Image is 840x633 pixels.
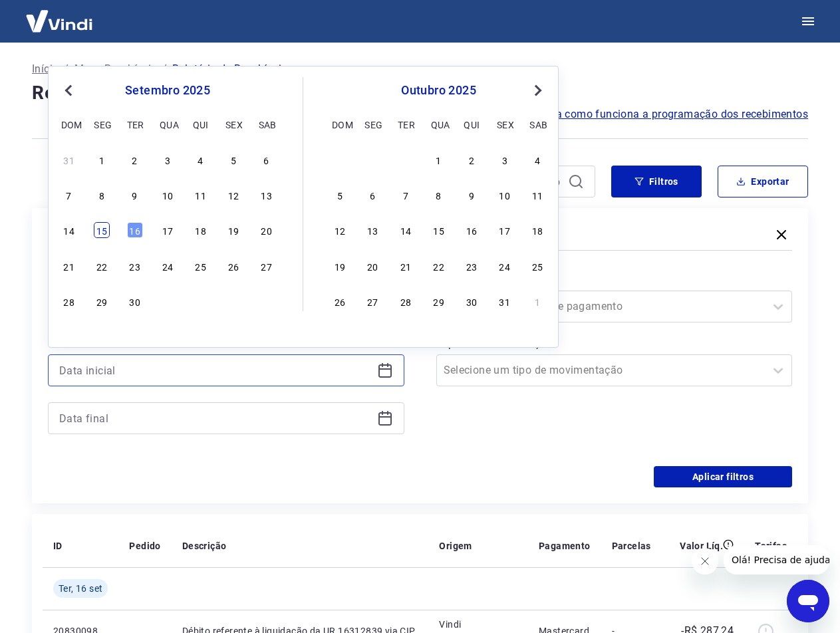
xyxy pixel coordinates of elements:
[330,82,547,98] div: outubro 2025
[364,152,380,168] div: Choose segunda-feira, 29 de setembro de 2025
[127,258,143,274] div: Choose terça-feira, 23 de setembro de 2025
[160,258,176,274] div: Choose quarta-feira, 24 de setembro de 2025
[61,82,76,98] button: Previous Month
[611,166,702,197] button: Filtros
[74,61,157,77] a: Meus Recebíveis
[259,258,275,274] div: Choose sábado, 27 de setembro de 2025
[398,293,414,309] div: Choose terça-feira, 28 de outubro de 2025
[398,187,414,203] div: Choose terça-feira, 7 de outubro de 2025
[225,258,241,274] div: Choose sexta-feira, 26 de setembro de 2025
[529,187,545,203] div: Choose sábado, 11 de outubro de 2025
[364,293,380,309] div: Choose segunda-feira, 27 de outubro de 2025
[330,150,547,311] div: month 2025-10
[259,222,275,238] div: Choose sábado, 20 de setembro de 2025
[364,222,380,238] div: Choose segunda-feira, 13 de outubro de 2025
[127,152,143,168] div: Choose terça-feira, 2 de setembro de 2025
[332,293,348,309] div: Choose domingo, 26 de outubro de 2025
[94,152,110,168] div: Choose segunda-feira, 1 de setembro de 2025
[364,258,380,274] div: Choose segunda-feira, 20 de outubro de 2025
[94,187,110,203] div: Choose segunda-feira, 8 de setembro de 2025
[160,152,176,168] div: Choose quarta-feira, 3 de setembro de 2025
[61,293,77,309] div: Choose domingo, 28 de setembro de 2025
[332,222,348,238] div: Choose domingo, 12 de outubro de 2025
[129,539,160,553] p: Pedido
[398,222,414,238] div: Choose terça-feira, 14 de outubro de 2025
[787,580,829,622] iframe: Botão para abrir a janela de mensagens
[225,187,241,203] div: Choose sexta-feira, 12 de setembro de 2025
[59,360,372,380] input: Data inicial
[127,187,143,203] div: Choose terça-feira, 9 de setembro de 2025
[259,152,275,168] div: Choose sábado, 6 de setembro de 2025
[680,539,723,553] p: Valor Líq.
[431,187,447,203] div: Choose quarta-feira, 8 de outubro de 2025
[59,82,276,98] div: setembro 2025
[127,293,143,309] div: Choose terça-feira, 30 de setembro de 2025
[193,187,209,203] div: Choose quinta-feira, 11 de setembro de 2025
[160,222,176,238] div: Choose quarta-feira, 17 de setembro de 2025
[464,152,480,168] div: Choose quinta-feira, 2 de outubro de 2025
[464,116,480,132] div: qui
[398,258,414,274] div: Choose terça-feira, 21 de outubro de 2025
[160,187,176,203] div: Choose quarta-feira, 10 de setembro de 2025
[612,539,651,553] p: Parcelas
[533,106,808,122] a: Saiba como funciona a programação dos recebimentos
[193,222,209,238] div: Choose quinta-feira, 18 de setembro de 2025
[529,258,545,274] div: Choose sábado, 25 de outubro de 2025
[160,293,176,309] div: Choose quarta-feira, 1 de outubro de 2025
[259,187,275,203] div: Choose sábado, 13 de setembro de 2025
[127,116,143,132] div: ter
[431,116,447,132] div: qua
[497,222,513,238] div: Choose sexta-feira, 17 de outubro de 2025
[529,222,545,238] div: Choose sábado, 18 de outubro de 2025
[225,222,241,238] div: Choose sexta-feira, 19 de setembro de 2025
[718,166,808,197] button: Exportar
[755,539,787,553] p: Tarifas
[431,258,447,274] div: Choose quarta-feira, 22 de outubro de 2025
[439,336,790,352] label: Tipo de Movimentação
[364,116,380,132] div: seg
[8,9,112,20] span: Olá! Precisa de ajuda?
[539,539,591,553] p: Pagamento
[94,258,110,274] div: Choose segunda-feira, 22 de setembro de 2025
[398,116,414,132] div: ter
[53,539,63,553] p: ID
[193,116,209,132] div: qui
[32,80,808,106] h4: Relatório de Recebíveis
[172,61,287,77] p: Relatório de Recebíveis
[439,272,790,288] label: Forma de Pagamento
[497,187,513,203] div: Choose sexta-feira, 10 de outubro de 2025
[364,187,380,203] div: Choose segunda-feira, 6 de outubro de 2025
[61,258,77,274] div: Choose domingo, 21 de setembro de 2025
[61,187,77,203] div: Choose domingo, 7 de setembro de 2025
[724,545,829,574] iframe: Mensagem da empresa
[332,187,348,203] div: Choose domingo, 5 de outubro de 2025
[439,539,472,553] p: Origem
[529,293,545,309] div: Choose sábado, 1 de novembro de 2025
[464,187,480,203] div: Choose quinta-feira, 9 de outubro de 2025
[61,116,77,132] div: dom
[32,61,59,77] p: Início
[225,293,241,309] div: Choose sexta-feira, 3 de outubro de 2025
[193,152,209,168] div: Choose quinta-feira, 4 de setembro de 2025
[225,152,241,168] div: Choose sexta-feira, 5 de setembro de 2025
[497,293,513,309] div: Choose sexta-feira, 31 de outubro de 2025
[193,258,209,274] div: Choose quinta-feira, 25 de setembro de 2025
[61,222,77,238] div: Choose domingo, 14 de setembro de 2025
[530,82,546,98] button: Next Month
[332,258,348,274] div: Choose domingo, 19 de outubro de 2025
[464,258,480,274] div: Choose quinta-feira, 23 de outubro de 2025
[692,548,718,574] iframe: Fechar mensagem
[497,116,513,132] div: sex
[497,152,513,168] div: Choose sexta-feira, 3 de outubro de 2025
[431,293,447,309] div: Choose quarta-feira, 29 de outubro de 2025
[160,116,176,132] div: qua
[225,116,241,132] div: sex
[16,1,102,41] img: Vindi
[529,152,545,168] div: Choose sábado, 4 de outubro de 2025
[654,466,792,487] button: Aplicar filtros
[59,408,372,428] input: Data final
[59,582,102,595] span: Ter, 16 set
[332,116,348,132] div: dom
